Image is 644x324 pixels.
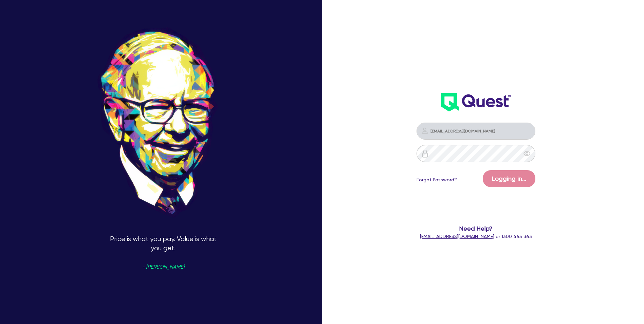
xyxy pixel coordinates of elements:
a: [EMAIL_ADDRESS][DOMAIN_NAME] [420,234,494,239]
img: icon-password [421,149,429,158]
img: icon-password [421,127,429,135]
span: eye [523,150,530,157]
img: wH2k97JdezQIQAAAABJRU5ErkJggg== [441,93,511,111]
span: Need Help? [390,224,562,233]
span: - [PERSON_NAME] [142,265,184,270]
span: or 1300 465 363 [420,234,532,239]
button: Logging in... [483,170,535,187]
a: Forgot Password? [417,176,457,183]
input: Email address [417,123,535,140]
